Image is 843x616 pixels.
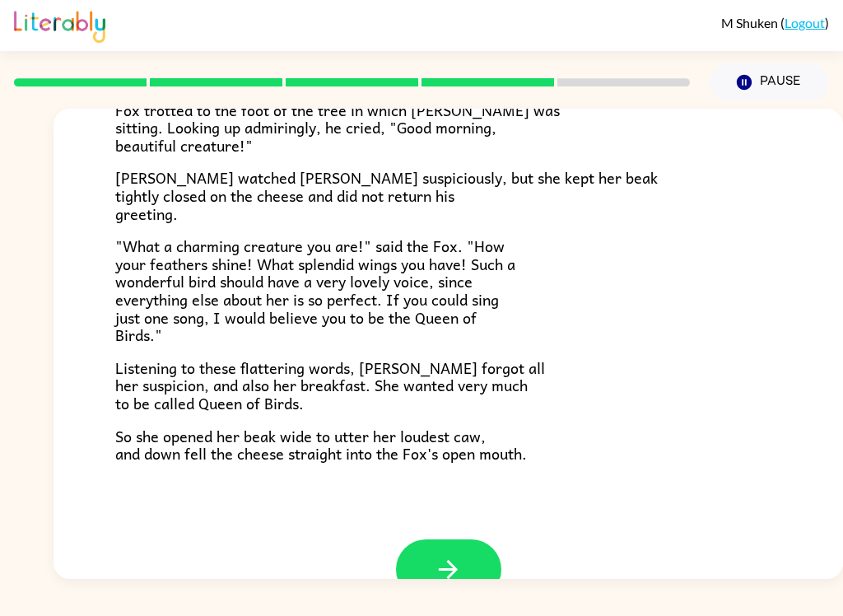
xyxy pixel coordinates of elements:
[721,15,829,30] div: ( )
[115,166,658,225] span: [PERSON_NAME] watched [PERSON_NAME] suspiciously, but she kept her beak tightly closed on the che...
[710,63,829,101] button: Pause
[115,98,560,157] span: Fox trotted to the foot of the tree in which [PERSON_NAME] was sitting. Looking up admiringly, he...
[785,15,825,30] a: Logout
[14,7,105,43] img: Literably
[115,356,545,415] span: Listening to these flattering words, [PERSON_NAME] forgot all her suspicion, and also her breakfa...
[721,15,780,30] span: M Shuken
[115,234,515,347] span: "What a charming creature you are!" said the Fox. "How your feathers shine! What splendid wings y...
[115,424,527,466] span: So she opened her beak wide to utter her loudest caw, and down fell the cheese straight into the ...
